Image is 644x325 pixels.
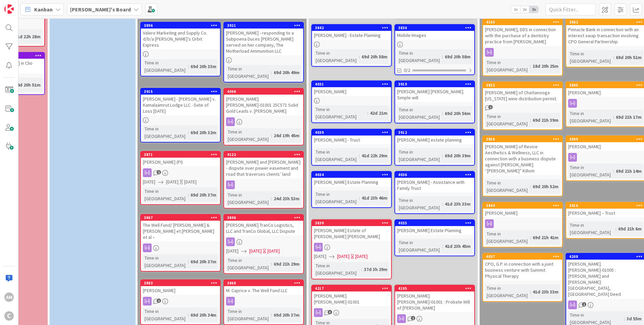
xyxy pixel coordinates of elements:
[226,308,271,322] div: Time in [GEOGRAPHIC_DATA]
[367,109,368,117] span: :
[312,136,391,144] div: [PERSON_NAME] - Trust
[312,81,391,96] div: 4031[PERSON_NAME]
[398,25,474,30] div: 3836
[442,242,443,250] span: :
[568,110,613,124] div: Time in [GEOGRAPHIC_DATA]
[224,89,303,95] div: 4098
[398,286,474,291] div: 4195
[224,215,303,235] div: 3846[PERSON_NAME] TranCo Logistics, LLC and TranCo Global, LLC Dispute
[227,89,303,94] div: 4098
[337,253,350,260] span: [DATE]
[395,226,474,235] div: [PERSON_NAME] Estate Planning
[143,254,188,269] div: Time in [GEOGRAPHIC_DATA]
[227,215,303,220] div: 3846
[13,33,42,40] div: 11d 22h 28m
[625,315,643,322] div: 3d 55m
[224,89,303,115] div: 4098[PERSON_NAME].[PERSON_NAME]-01001 25C571 Solid Gold Leads v. [PERSON_NAME]
[272,195,301,202] div: 24d 23h 53m
[483,19,562,25] div: 4160
[143,308,188,322] div: Time in [GEOGRAPHIC_DATA]
[443,152,472,159] div: 69d 20h 39m
[314,148,359,163] div: Time in [GEOGRAPHIC_DATA]
[141,215,220,241] div: 3867The Well Fund/ [PERSON_NAME] & [PERSON_NAME] et [PERSON_NAME] et al –
[34,5,53,13] span: Kanban
[141,286,220,295] div: [PERSON_NAME]
[144,89,220,94] div: 3915
[312,172,391,178] div: 4034
[328,310,332,314] span: 3
[143,178,155,185] span: [DATE]
[157,170,161,174] span: 2
[312,178,391,186] div: [PERSON_NAME] Estate Planning
[141,29,220,49] div: Valero Marketing and Supply Co. d/b/a [PERSON_NAME]’s Orbit Express
[397,49,442,64] div: Time in [GEOGRAPHIC_DATA]
[224,286,303,295] div: M. Caprice v. The Well Fund LLC
[530,183,531,190] span: :
[315,221,391,225] div: 3839
[141,280,220,286] div: 3883
[227,23,303,28] div: 3921
[70,6,131,13] b: [PERSON_NAME]'s Board
[368,109,389,117] div: 42d 21m
[614,113,643,121] div: 69d 21h 17m
[545,3,596,15] input: Quick Filter...
[355,253,368,260] div: [DATE]
[4,4,14,14] img: Visit kanbanzone.com
[411,316,415,320] span: 1
[141,158,220,166] div: [PERSON_NAME] (PI)
[568,164,613,178] div: Time in [GEOGRAPHIC_DATA]
[443,53,472,60] div: 69d 20h 58m
[443,242,472,250] div: 41d 23h 45m
[530,234,531,241] span: :
[486,254,562,259] div: 4037
[314,253,326,260] span: [DATE]
[614,167,643,175] div: 69d 21h 14m
[141,152,220,158] div: 3871
[271,195,272,202] span: :
[226,191,271,206] div: Time in [GEOGRAPHIC_DATA]
[141,89,220,115] div: 3915[PERSON_NAME] - [PERSON_NAME] v. Kamalaamrut Lodge LLC - Date of Loss [DATE]
[4,311,14,321] div: C
[224,22,303,55] div: 3921[PERSON_NAME] - responding to a Subpoena Duces [PERSON_NAME] served on her company, The Mothe...
[272,311,301,319] div: 69d 20h 37m
[362,266,389,273] div: 37d 3h 29m
[141,95,220,115] div: [PERSON_NAME] - [PERSON_NAME] v. Kamalaamrut Lodge LLC - Date of Loss [DATE]
[227,152,303,157] div: 4122
[359,152,360,159] span: :
[395,87,474,102] div: [PERSON_NAME] [PERSON_NAME]. Simple will
[144,152,220,157] div: 3871
[483,142,562,175] div: [PERSON_NAME] of Revive Aesthetics & Wellness, LLC in connection with a business dispute against ...
[315,172,391,177] div: 4034
[314,262,361,277] div: Time in [GEOGRAPHIC_DATA]
[249,248,262,255] span: [DATE]
[141,221,220,241] div: The Well Fund/ [PERSON_NAME] & [PERSON_NAME] et [PERSON_NAME] et al –
[531,62,560,70] div: 18d 20h 25m
[226,248,238,255] span: [DATE]
[398,130,474,135] div: 3912
[314,106,367,120] div: Time in [GEOGRAPHIC_DATA]
[141,215,220,221] div: 3867
[483,209,562,217] div: [PERSON_NAME]
[486,20,562,24] div: 4160
[166,178,178,185] span: [DATE]
[483,254,562,280] div: 4037CPO, G.P. in connection with a joint business venture with Summit Physical Therapy
[312,291,391,306] div: [PERSON_NAME].[PERSON_NAME]-01001
[188,129,189,136] span: :
[224,221,303,235] div: [PERSON_NAME] TranCo Logistics, LLC and TranCo Global, LLC Dispute
[395,172,474,193] div: 4036[PERSON_NAME] - Assistance with Family Trust
[312,87,391,96] div: [PERSON_NAME]
[188,311,189,319] span: :
[397,239,442,254] div: Time in [GEOGRAPHIC_DATA]
[189,258,218,265] div: 69d 20h 37m
[483,136,562,175] div: 3858[PERSON_NAME] of Revive Aesthetics & Wellness, LLC in connection with a business dispute agai...
[312,220,391,226] div: 3839
[395,172,474,178] div: 4036
[189,63,218,70] div: 69d 20h 33m
[395,136,474,144] div: [PERSON_NAME] estate planning
[613,113,614,121] span: :
[568,221,615,236] div: Time in [GEOGRAPHIC_DATA]
[485,113,530,127] div: Time in [GEOGRAPHIC_DATA]
[315,130,391,135] div: 4039
[189,129,218,136] div: 69d 20h 32m
[224,22,303,29] div: 3921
